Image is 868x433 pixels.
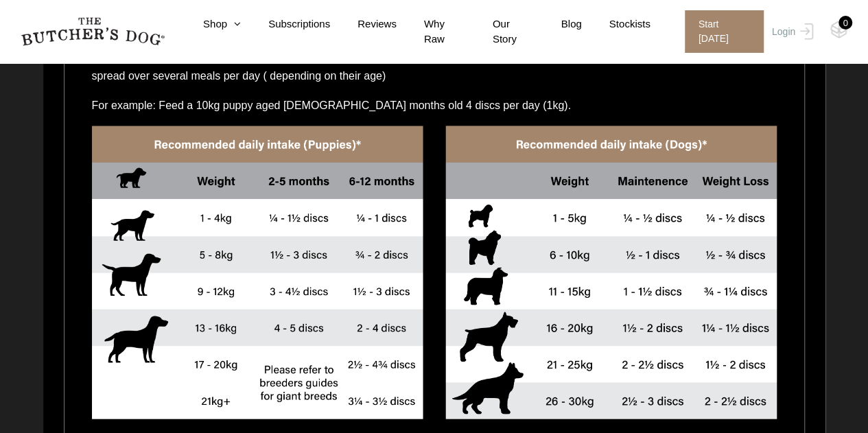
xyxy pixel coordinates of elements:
a: Why Raw [397,16,465,47]
a: Blog [534,16,582,32]
a: Stockists [582,16,650,32]
a: Our Story [465,16,534,47]
a: Shop [176,16,241,32]
a: Reviews [330,16,397,32]
p: Puppies need considerably higher as they are growing and developing. Feed between 6-9% of your pu... [92,47,777,96]
a: Start [DATE] [671,10,769,53]
a: Login [769,10,813,53]
div: 0 [838,16,852,30]
img: TBD_Cart-Empty.png [830,21,847,38]
a: Subscriptions [241,16,330,32]
p: For example: Feed a 10kg puppy aged [DEMOGRAPHIC_DATA] months old 4 discs per day (1kg). [92,96,777,126]
span: Start [DATE] [685,10,764,53]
